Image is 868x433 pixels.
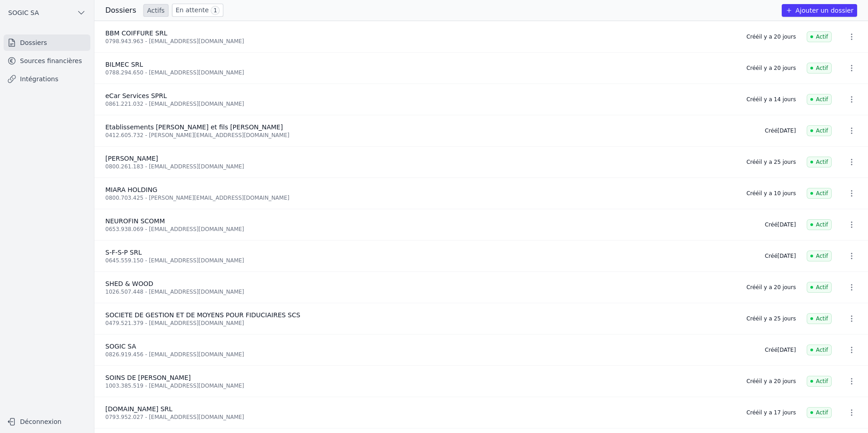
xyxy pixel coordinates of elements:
span: Actif [807,313,832,324]
span: Actif [807,376,832,387]
span: SOGIC SA [8,8,39,17]
div: 0798.943.963 - [EMAIL_ADDRESS][DOMAIN_NAME] [105,38,735,45]
a: Actifs [143,4,168,17]
span: BBM COIFFURE SRL [105,30,167,37]
span: Actif [807,282,832,293]
span: BILMEC SRL [105,61,143,68]
div: 0826.919.456 - [EMAIL_ADDRESS][DOMAIN_NAME] [105,351,754,358]
span: [PERSON_NAME] [105,155,158,162]
span: Etablissements [PERSON_NAME] et fils [PERSON_NAME] [105,123,283,131]
span: eCar Services SPRL [105,92,167,99]
span: 1 [211,6,220,15]
div: 0788.294.650 - [EMAIL_ADDRESS][DOMAIN_NAME] [105,69,735,76]
div: 0800.261.183 - [EMAIL_ADDRESS][DOMAIN_NAME] [105,163,735,170]
div: 0653.938.069 - [EMAIL_ADDRESS][DOMAIN_NAME] [105,226,754,233]
a: Sources financières [4,53,90,69]
button: Déconnexion [4,414,90,429]
span: [DOMAIN_NAME] SRL [105,405,173,413]
span: Actif [807,63,832,74]
span: SOCIETE DE GESTION ET DE MOYENS POUR FIDUCIAIRES SCS [105,311,300,319]
span: Actif [807,219,832,230]
div: Créé il y a 20 jours [746,284,796,291]
span: SOINS DE [PERSON_NAME] [105,374,191,381]
div: Créé [DATE] [765,127,796,134]
div: Créé il y a 10 jours [746,190,796,197]
div: Créé il y a 25 jours [746,315,796,322]
a: Intégrations [4,71,90,87]
span: Actif [807,344,832,355]
span: Actif [807,125,832,136]
div: Créé [DATE] [765,252,796,260]
span: NEUROFIN SCOMM [105,217,165,225]
div: 0645.559.150 - [EMAIL_ADDRESS][DOMAIN_NAME] [105,257,754,264]
div: 1003.385.519 - [EMAIL_ADDRESS][DOMAIN_NAME] [105,382,735,389]
div: Créé [DATE] [765,221,796,228]
div: 0861.221.032 - [EMAIL_ADDRESS][DOMAIN_NAME] [105,100,735,108]
div: Créé il y a 20 jours [746,378,796,385]
div: Créé il y a 17 jours [746,409,796,416]
span: Actif [807,188,832,199]
a: En attente 1 [172,4,223,17]
span: S-F-S-P SRL [105,249,142,256]
span: Actif [807,407,832,418]
div: Créé il y a 14 jours [746,96,796,103]
span: SOGIC SA [105,343,136,350]
h3: Dossiers [105,5,136,16]
div: Créé [DATE] [765,346,796,354]
span: Actif [807,31,832,42]
span: Actif [807,157,832,167]
span: Actif [807,251,832,261]
div: 0479.521.379 - [EMAIL_ADDRESS][DOMAIN_NAME] [105,320,735,327]
div: Créé il y a 20 jours [746,64,796,72]
div: 0800.703.425 - [PERSON_NAME][EMAIL_ADDRESS][DOMAIN_NAME] [105,194,735,202]
span: SHED & WOOD [105,280,153,287]
div: Créé il y a 20 jours [746,33,796,40]
span: Actif [807,94,832,105]
a: Dossiers [4,34,90,51]
div: 0793.952.027 - [EMAIL_ADDRESS][DOMAIN_NAME] [105,413,735,421]
span: MIARA HOLDING [105,186,158,193]
button: Ajouter un dossier [782,4,857,17]
div: 1026.507.448 - [EMAIL_ADDRESS][DOMAIN_NAME] [105,288,735,295]
button: SOGIC SA [4,5,90,20]
div: Créé il y a 25 jours [746,158,796,166]
div: 0412.605.732 - [PERSON_NAME][EMAIL_ADDRESS][DOMAIN_NAME] [105,132,754,139]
